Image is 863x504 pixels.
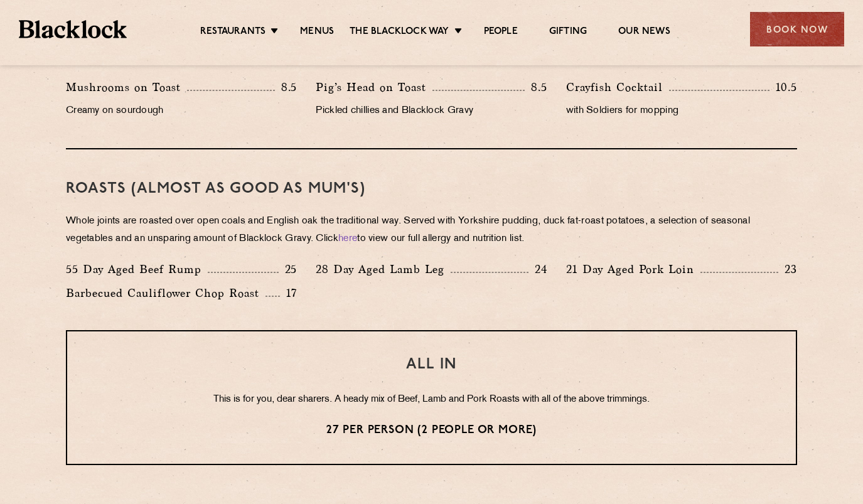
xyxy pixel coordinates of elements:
p: 8.5 [525,79,547,95]
p: Mushrooms on Toast [66,78,187,96]
p: This is for you, dear sharers. A heady mix of Beef, Lamb and Pork Roasts with all of the above tr... [92,392,771,408]
a: The Blacklock Way [350,26,449,40]
a: Our News [618,26,670,40]
p: Barbecued Cauliflower Chop Roast [66,284,265,302]
p: Pickled chillies and Blacklock Gravy [316,102,547,120]
h3: ALL IN [92,357,771,373]
p: 27 per person (2 people or more) [92,422,771,439]
p: 17 [280,285,297,301]
p: 8.5 [275,79,297,95]
a: Restaurants [200,26,265,40]
p: Whole joints are roasted over open coals and English oak the traditional way. Served with Yorkshi... [66,213,797,248]
img: BL_Textured_Logo-footer-cropped.svg [19,20,127,38]
a: People [484,26,518,40]
p: Creamy on sourdough [66,102,297,120]
p: 25 [279,261,297,277]
div: Book Now [750,12,844,46]
p: 24 [528,261,547,277]
p: 28 Day Aged Lamb Leg [316,260,451,278]
a: here [338,234,357,244]
p: 21 Day Aged Pork Loin [566,260,700,278]
a: Menus [300,26,334,40]
p: Pig’s Head on Toast [316,78,432,96]
p: 10.5 [769,79,797,95]
a: Gifting [549,26,587,40]
h3: Roasts (Almost as good as Mum's) [66,181,797,197]
p: with Soldiers for mopping [566,102,797,120]
p: 55 Day Aged Beef Rump [66,260,208,278]
p: Crayfish Cocktail [566,78,669,96]
p: 23 [778,261,797,277]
